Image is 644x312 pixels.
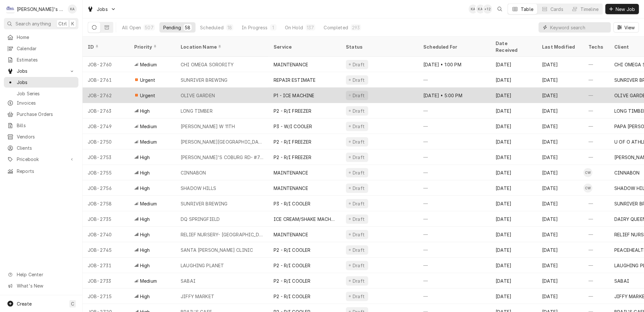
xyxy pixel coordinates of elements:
div: CINNABON [181,169,206,176]
div: ID [88,43,123,50]
div: Cameron Ward's Avatar [583,168,592,177]
div: [DATE] [537,149,583,165]
div: — [583,134,609,149]
div: Table [521,6,533,13]
span: Jobs [17,79,75,86]
a: Go to Jobs [4,66,78,76]
div: Completed [324,24,348,31]
div: Scheduled For [423,43,484,50]
div: Draft [352,154,366,161]
a: Go to Help Center [4,269,78,280]
div: — [583,288,609,304]
div: [DATE] [490,149,537,165]
span: Medium [140,138,157,145]
span: High [140,231,150,238]
div: [DATE] [490,196,537,211]
span: Medium [140,61,157,68]
a: Calendar [4,43,78,54]
div: [DATE] [537,118,583,134]
div: SABAI [614,278,629,284]
a: Jobs [4,77,78,88]
div: [PERSON_NAME]'S COBURG RD- #7456 [181,154,263,161]
div: SABAI [181,278,196,284]
span: What's New [17,282,75,289]
span: Urgent [140,92,155,99]
div: [DATE] [490,180,537,196]
button: View [613,22,639,33]
div: — [583,57,609,72]
button: Search anythingCtrlK [4,18,78,29]
div: Pending [163,24,181,31]
div: — [583,118,609,134]
div: MAINTENANCE [274,61,308,68]
a: Purchase Orders [4,109,78,119]
div: — [583,227,609,242]
div: [DATE] [490,288,537,304]
div: P1 - ICE MACHINE [274,92,315,99]
span: High [140,185,150,192]
span: Jobs [17,68,65,74]
div: P2 - R/I COOLER [274,262,310,269]
div: Last Modified [542,43,577,50]
div: JOB-2749 [83,118,129,134]
div: — [418,258,490,273]
span: View [623,24,636,31]
div: OLIVE GARDEN [181,92,215,99]
div: Korey Austin's Avatar [468,5,478,14]
div: JOB-2761 [83,72,129,88]
a: Go to What's New [4,280,78,291]
div: [DATE] [490,57,537,72]
div: Draft [352,108,366,114]
span: New Job [614,6,636,13]
span: Invoices [17,99,75,106]
div: SUNRIVER BREWING [181,200,228,207]
a: Clients [4,143,78,153]
div: Status [346,43,412,50]
div: 293 [352,24,360,31]
span: High [140,169,150,176]
div: + 12 [483,5,492,14]
span: Home [17,34,75,41]
div: — [583,103,609,118]
div: [DATE] [537,196,583,211]
div: JOB-2760 [83,57,129,72]
div: P2 - R/I COOLER [274,247,310,253]
span: High [140,108,150,114]
div: — [418,103,490,118]
div: [DATE] [490,103,537,118]
div: [PERSON_NAME][GEOGRAPHIC_DATA] [181,138,263,145]
div: Draft [352,231,366,238]
a: Vendors [4,131,78,142]
div: DQ SPRINGFIELD [181,216,220,222]
div: P2 - R/I COOLER [274,278,310,284]
span: High [140,154,150,161]
div: JOB-2763 [83,103,129,118]
div: CW [583,184,592,193]
div: JOB-2756 [83,180,129,196]
div: [DATE] [490,273,537,288]
div: MAINTENANCE [274,169,308,176]
span: Urgent [140,77,155,83]
div: JOB-2755 [83,165,129,180]
div: — [418,72,490,88]
div: C [6,5,15,14]
div: Cameron Ward's Avatar [583,184,592,193]
div: 1 [271,24,275,31]
div: — [418,118,490,134]
div: ICE CREAM/SHAKE MACHINE REPAIR [274,216,336,222]
div: [DATE] [537,165,583,180]
div: RELIEF NURSERY- [GEOGRAPHIC_DATA] [181,231,263,238]
div: — [418,134,490,149]
span: K [71,20,74,27]
div: — [418,273,490,288]
div: Draft [352,278,366,284]
span: Search anything [15,20,51,27]
div: JOB-2740 [83,227,129,242]
div: Korey Austin's Avatar [68,5,77,14]
div: — [418,165,490,180]
div: Draft [352,138,366,145]
div: 18 [227,24,232,31]
div: SUNRIVER BREWING [181,77,228,83]
div: JOB-2745 [83,242,129,258]
div: — [583,196,609,211]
